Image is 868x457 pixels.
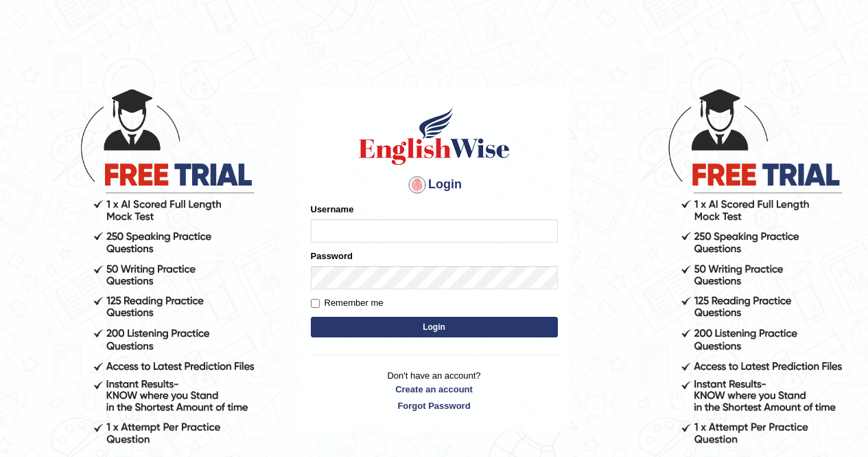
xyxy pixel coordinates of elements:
p: Don't have an account? [311,369,558,412]
img: Logo of English Wise sign in for intelligent practice with AI [356,105,513,167]
button: Login [311,317,558,337]
label: Username [311,203,354,216]
label: Password [311,249,353,263]
a: Forgot Password [311,399,558,412]
a: Create an account [311,383,558,396]
input: Remember me [311,299,320,308]
h4: Login [311,174,558,196]
label: Remember me [311,296,384,310]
